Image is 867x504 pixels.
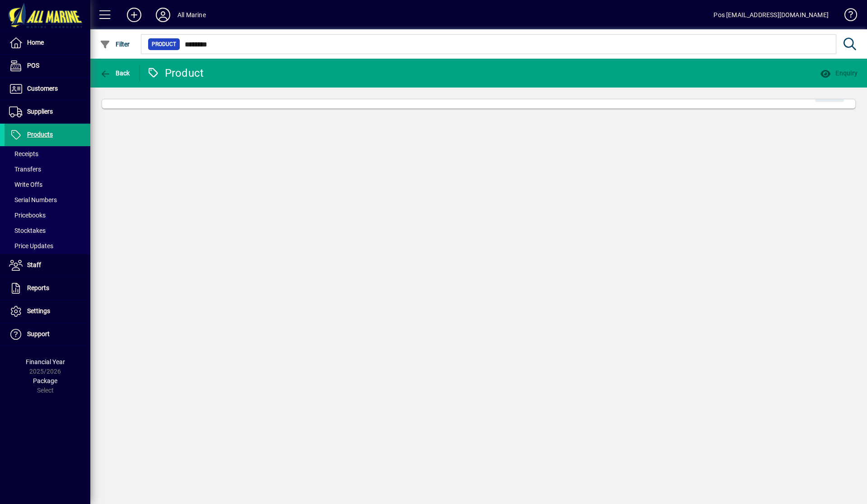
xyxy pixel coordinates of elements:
[27,85,58,92] span: Customers
[177,8,206,22] div: All Marine
[152,40,176,49] span: Product
[100,69,130,77] span: Back
[9,150,38,157] span: Receipts
[713,8,829,22] div: Pos [EMAIL_ADDRESS][DOMAIN_NAME]
[9,196,57,203] span: Serial Numbers
[5,223,90,238] a: Stocktakes
[5,162,90,177] a: Transfers
[27,62,39,69] span: POS
[9,227,46,234] span: Stocktakes
[100,41,130,48] span: Filter
[815,86,844,102] button: Edit
[5,277,90,300] a: Reports
[33,377,57,384] span: Package
[147,66,204,80] div: Product
[5,32,90,54] a: Home
[27,261,41,268] span: Staff
[5,101,90,123] a: Suppliers
[27,108,53,115] span: Suppliers
[149,7,177,23] button: Profile
[5,177,90,192] a: Write Offs
[9,212,46,219] span: Pricebooks
[5,300,90,323] a: Settings
[98,36,132,52] button: Filter
[5,55,90,77] a: POS
[27,131,53,138] span: Products
[120,7,149,23] button: Add
[27,330,50,338] span: Support
[5,323,90,346] a: Support
[9,166,41,173] span: Transfers
[98,65,132,81] button: Back
[5,78,90,100] a: Customers
[27,39,44,46] span: Home
[26,358,65,365] span: Financial Year
[5,146,90,162] a: Receipts
[838,2,856,31] a: Knowledge Base
[27,307,50,314] span: Settings
[27,284,49,291] span: Reports
[5,254,90,277] a: Staff
[5,192,90,208] a: Serial Numbers
[5,238,90,254] a: Price Updates
[9,181,42,188] span: Write Offs
[9,242,53,250] span: Price Updates
[5,208,90,223] a: Pricebooks
[90,65,140,81] app-page-header-button: Back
